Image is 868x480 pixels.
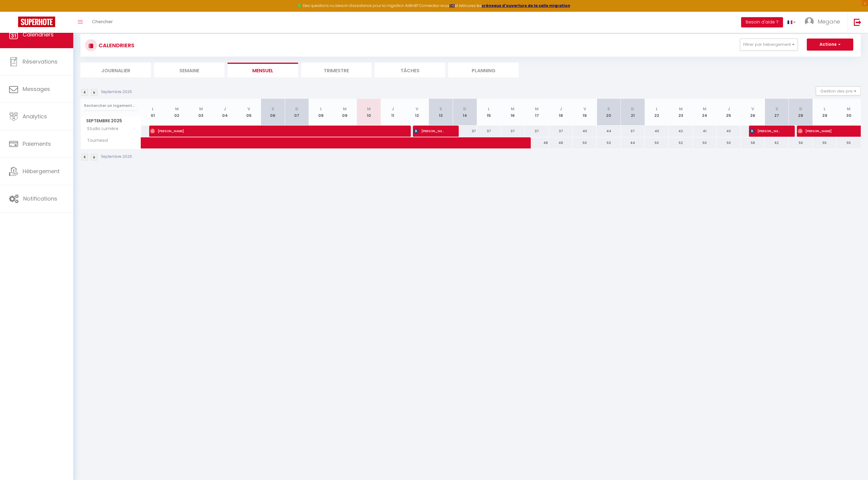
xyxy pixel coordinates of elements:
div: 37 [453,126,477,137]
div: 42 [669,126,693,137]
div: 41 [693,126,717,137]
a: ICI [449,3,455,8]
img: logout [854,18,861,26]
div: 44 [621,137,645,148]
span: Chercher [92,18,113,25]
th: 19 [573,99,597,126]
span: Paiements [23,140,51,148]
th: 24 [693,99,717,126]
abbr: J [392,106,394,112]
span: Calendriers [23,31,54,38]
th: 07 [285,99,309,126]
abbr: V [247,106,250,112]
img: ... [805,17,814,26]
div: 50 [693,137,717,148]
th: 04 [213,99,237,126]
th: 22 [645,99,669,126]
img: Super Booking [18,17,55,27]
li: Trimestre [301,63,372,77]
button: Gestion des prix [816,86,861,95]
div: 40 [645,126,669,137]
abbr: S [272,106,274,112]
a: créneaux d'ouverture de la salle migration [482,3,570,8]
abbr: L [320,106,322,112]
th: 05 [237,99,261,126]
abbr: V [583,106,586,112]
span: [PERSON_NAME] [750,125,782,137]
abbr: S [439,106,442,112]
div: 48 [549,137,573,148]
div: 40 [573,126,597,137]
span: Hébergement [23,167,60,175]
th: 29 [813,99,837,126]
th: 01 [141,99,165,126]
th: 14 [453,99,477,126]
th: 09 [333,99,357,126]
abbr: M [367,106,371,112]
abbr: M [511,106,514,112]
th: 26 [741,99,765,126]
abbr: L [656,106,658,112]
abbr: D [799,106,802,112]
th: 17 [525,99,549,126]
th: 06 [261,99,285,126]
abbr: M [175,106,179,112]
p: Septembre 2025 [101,89,132,95]
span: Tournesol [82,137,109,144]
a: ... Megane [800,12,848,33]
div: 37 [501,126,525,137]
div: 50 [645,137,669,148]
abbr: L [152,106,154,112]
abbr: L [488,106,490,112]
span: Studio Lumière [82,126,120,132]
div: 37 [525,126,549,137]
abbr: D [631,106,634,112]
abbr: M [703,106,706,112]
th: 10 [357,99,381,126]
th: 03 [189,99,213,126]
button: Besoin d'aide ? [741,17,783,27]
span: Réservations [23,58,58,65]
abbr: M [679,106,683,112]
span: Notifications [23,195,57,202]
th: 30 [837,99,861,126]
span: [PERSON_NAME] [150,125,399,137]
th: 27 [765,99,789,126]
abbr: J [224,106,226,112]
li: Mensuel [228,63,298,77]
span: Analytics [23,113,47,120]
button: Filtrer par hébergement [740,39,798,51]
th: 18 [549,99,573,126]
div: 62 [765,137,789,148]
div: 50 [717,137,741,148]
div: 37 [621,126,645,137]
li: Tâches [375,63,445,77]
th: 02 [165,99,189,126]
div: 58 [741,137,765,148]
li: Semaine [154,63,225,77]
th: 25 [717,99,741,126]
div: 50 [573,137,597,148]
div: 52 [669,137,693,148]
th: 28 [789,99,813,126]
li: Journalier [80,63,151,77]
abbr: S [775,106,778,112]
abbr: D [463,106,466,112]
abbr: M [847,106,851,112]
th: 21 [621,99,645,126]
abbr: L [824,106,826,112]
a: Chercher [87,12,117,33]
span: [PERSON_NAME] ALZINGRE [414,125,446,137]
div: 40 [717,126,741,137]
span: Septembre 2025 [81,117,141,125]
p: Septembre 2025 [101,154,132,160]
abbr: S [607,106,610,112]
div: 37 [477,126,501,137]
abbr: J [728,106,730,112]
span: Megane [818,18,840,25]
th: 13 [429,99,453,126]
abbr: D [295,106,298,112]
input: Rechercher un logement... [84,100,137,111]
